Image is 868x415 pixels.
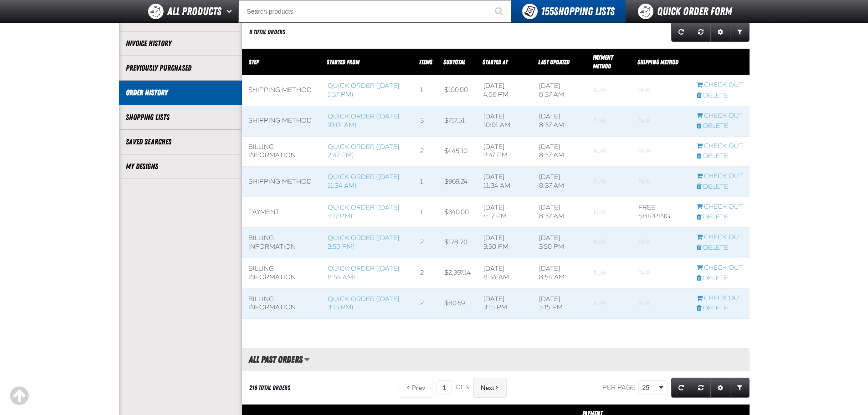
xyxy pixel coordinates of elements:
a: Delete checkout started from Quick Order (4/4/2023, 11:34 AM) [697,183,743,191]
a: Quick Order ([DATE] 1:37 PM) [328,82,399,98]
td: [DATE] 8:54 AM [477,258,533,288]
a: Delete checkout started from Quick Order (2/21/2022, 2:47 PM) [697,152,743,161]
div: Shipping Method [248,86,315,95]
div: Billing Information [248,265,315,282]
td: Blank [587,258,632,288]
a: Quick Order ([DATE] 4:17 PM) [328,204,399,220]
span: Shopping Lists [541,5,615,18]
a: Expand or Collapse Grid Settings [710,378,730,398]
td: 2 [414,288,438,319]
td: Blank [587,288,632,319]
td: [DATE] 8:37 AM [533,167,587,197]
td: 1 [414,167,438,197]
a: Continue checkout started from Quick Order (2/21/2022, 2:47 PM) [697,142,743,151]
td: 2 [414,258,438,288]
a: Continue checkout started from Quick Order (Apr 15, 2020, 1:37 PM) [697,81,743,90]
a: Delete checkout started from Quick Order (2/26/2025, 8:54 AM) [697,274,743,283]
a: Quick Order ([DATE] 11:34 AM) [328,173,399,190]
td: Blank [587,227,632,258]
a: Started At [483,58,508,66]
td: Blank [632,227,690,258]
td: [DATE] 8:54 AM [533,258,587,288]
span: Next Page [481,384,494,391]
td: [DATE] 3:15 PM [477,288,533,319]
td: Blank [632,288,690,319]
span: Started From [327,58,360,66]
td: Blank [587,167,632,197]
input: Current page number [436,380,452,395]
a: Delete checkout started from Quick Order (1/24/2025, 3:50 PM) [697,244,743,252]
a: Quick Order ([DATE] 2:47 PM) [328,143,399,159]
td: [DATE] 3:50 PM [477,227,533,258]
td: Blank [587,136,632,167]
td: [DATE] 4:06 PM [477,76,533,106]
td: $80.69 [438,288,477,319]
td: $969.24 [438,167,477,197]
a: Saved Searches [126,137,235,147]
button: Manage grid views. Current view is All Past Orders [304,352,310,367]
td: [DATE] 8:37 AM [533,76,587,106]
td: Blank [632,136,690,167]
td: Blank [632,106,690,136]
td: [DATE] 3:50 PM [533,227,587,258]
td: 1 [414,76,438,106]
a: Expand or Collapse Grid Filters [730,378,750,398]
div: Shipping Method [248,117,315,125]
div: Billing Information [248,234,315,251]
button: Next Page [473,378,507,398]
div: Billing Information [248,143,315,160]
td: 1 [414,197,438,228]
a: Order History [126,87,235,98]
span: Shipping Method [637,58,678,66]
td: Blank [632,167,690,197]
td: [DATE] 11:34 AM [477,167,533,197]
td: Blank [632,76,690,106]
a: Invoice History [126,38,235,49]
td: $2,397.14 [438,258,477,288]
td: $717.51 [438,106,477,136]
a: Quick Order ([DATE] 10:01 AM) [328,113,399,129]
a: Delete checkout started from Quick Order (5/21/2025, 3:15 PM) [697,304,743,313]
a: Refresh grid action [671,22,691,42]
h2: All Past Orders [242,354,303,364]
div: Shipping Method [248,178,315,186]
a: Continue checkout started from Quick Order (5/21/2025, 3:15 PM) [697,294,743,303]
td: Free Shipping [632,197,690,228]
a: Payment Method [593,54,613,70]
a: Continue checkout started from Quick Order (2/13/2024, 4:17 PM) [697,203,743,211]
div: 216 Total Orders [249,384,290,392]
span: Items [419,58,432,66]
td: $445.10 [438,136,477,167]
a: Reset grid action [691,378,711,398]
td: Blank [632,258,690,288]
a: Reset grid action [691,22,711,42]
td: 2 [414,136,438,167]
a: Delete checkout started from Quick Order (2/13/2024, 4:17 PM) [697,213,743,222]
td: [DATE] 2:47 PM [477,136,533,167]
td: [DATE] 4:17 PM [477,197,533,228]
span: Last Updated [538,58,570,66]
td: Blank [587,76,632,106]
div: Payment [248,208,315,217]
a: Subtotal [443,58,465,66]
a: Delete checkout started from Quick Order (Apr 15, 2020, 1:37 PM) [697,92,743,100]
a: Shopping Lists [126,112,235,123]
td: Blank [587,197,632,228]
strong: 155 [541,5,554,18]
td: [DATE] 8:37 AM [533,136,587,167]
a: Delete checkout started from Quick Order (Jun 12, 2020, 10:01 AM) [697,122,743,131]
div: Billing Information [248,295,315,313]
a: Continue checkout started from Quick Order (1/24/2025, 3:50 PM) [697,233,743,242]
td: 2 [414,227,438,258]
th: Row actions [690,49,750,76]
td: $340.00 [438,197,477,228]
span: 25 [642,383,657,393]
span: Step [249,58,259,66]
a: Quick Order ([DATE] 3:50 PM) [328,234,399,251]
td: [DATE] 8:37 AM [533,197,587,228]
a: Continue checkout started from Quick Order (2/26/2025, 8:54 AM) [697,264,743,272]
a: Continue checkout started from Quick Order (4/4/2023, 11:34 AM) [697,172,743,181]
a: Continue checkout started from Quick Order (Jun 12, 2020, 10:01 AM) [697,112,743,120]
